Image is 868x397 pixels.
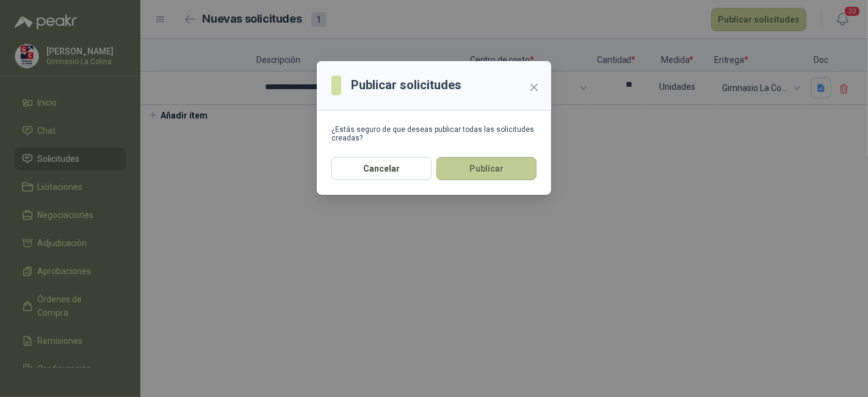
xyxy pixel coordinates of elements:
[331,157,432,180] button: Cancelar
[436,157,537,180] button: Publicar
[351,76,461,95] h3: Publicar solicitudes
[524,78,544,97] button: Close
[529,82,539,92] span: close
[331,125,537,142] div: ¿Estás seguro de que deseas publicar todas las solicitudes creadas?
